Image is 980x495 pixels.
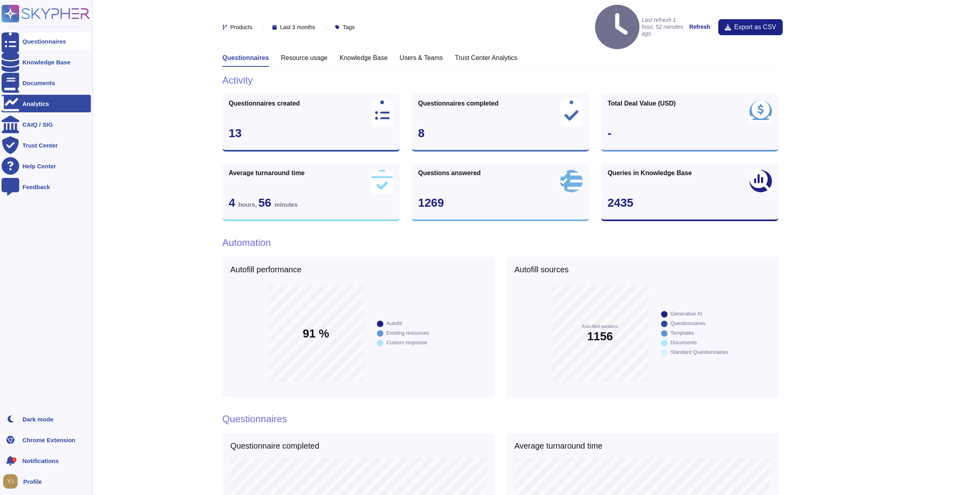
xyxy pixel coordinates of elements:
h3: Knowledge Base [340,54,388,62]
h5: Average turnaround time [515,441,603,451]
span: Last 3 months [280,24,315,30]
a: CAIQ / SIG [2,116,91,133]
div: Chrome Extension [22,437,76,443]
a: Documents [2,74,91,92]
span: Auto-filled questions [582,325,618,329]
div: Templates [671,330,694,335]
span: Queries in Knowledge Base [607,170,692,176]
span: Questionnaires completed [418,100,499,107]
button: user [2,473,23,490]
div: Analytics [22,101,49,107]
div: Questionnaires [22,38,66,44]
span: Total Deal Value (USD) [607,100,675,107]
h1: Automation [222,237,779,249]
div: Autofill [387,321,402,326]
a: Help Center [2,157,91,175]
div: Documents [22,80,55,86]
h3: Questionnaires [222,54,269,62]
h5: Autofill sources [515,265,771,274]
div: 1 [12,457,16,462]
a: Questionnaires [2,32,91,50]
div: - [607,128,772,139]
div: Generative AI [671,311,702,316]
a: Trust Center [2,136,91,154]
div: Feedback [22,184,50,190]
div: 13 [229,128,393,139]
img: user [3,474,18,489]
a: Knowledge Base [2,53,91,71]
span: 1156 [587,331,613,342]
a: Feedback [2,178,91,196]
span: Export as CSV [734,24,776,30]
h4: Last refresh 1 hour, 52 minutes ago [595,5,685,49]
h3: Resource usage [281,54,328,62]
span: Questionnaires created [229,100,300,107]
span: Average turnaround time [229,170,305,176]
div: Dark mode [22,416,54,422]
span: Notifications [22,458,59,464]
span: Products [230,24,253,30]
button: Export as CSV [718,19,783,35]
h5: Autofill performance [230,265,487,274]
div: Existing resources [387,330,429,335]
span: 4 56 [229,196,298,209]
span: 91 % [303,328,329,339]
span: Questions answered [418,170,481,176]
div: 1269 [418,197,583,209]
div: Custom response [387,340,427,345]
h1: Questionnaires [222,413,287,425]
div: Questionnaires [671,321,705,326]
a: Chrome Extension [2,431,91,449]
div: Documents [671,340,697,345]
h3: Users & Teams [400,54,443,62]
span: Profile [23,479,42,485]
span: Tags [343,24,355,30]
span: hours , [238,201,259,208]
h3: Trust Center Analytics [455,54,517,62]
h1: Activity [222,75,779,86]
a: Analytics [2,95,91,112]
div: Knowledge Base [22,59,70,65]
div: Trust Center [22,142,58,148]
strong: Refresh [689,24,710,30]
span: minutes [275,201,298,208]
div: Help Center [22,163,56,169]
div: CAIQ / SIG [22,122,53,128]
div: Standard Questionnaires [671,349,728,355]
div: 2435 [607,197,772,209]
h5: Questionnaire completed [230,441,319,451]
div: 8 [418,128,583,139]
